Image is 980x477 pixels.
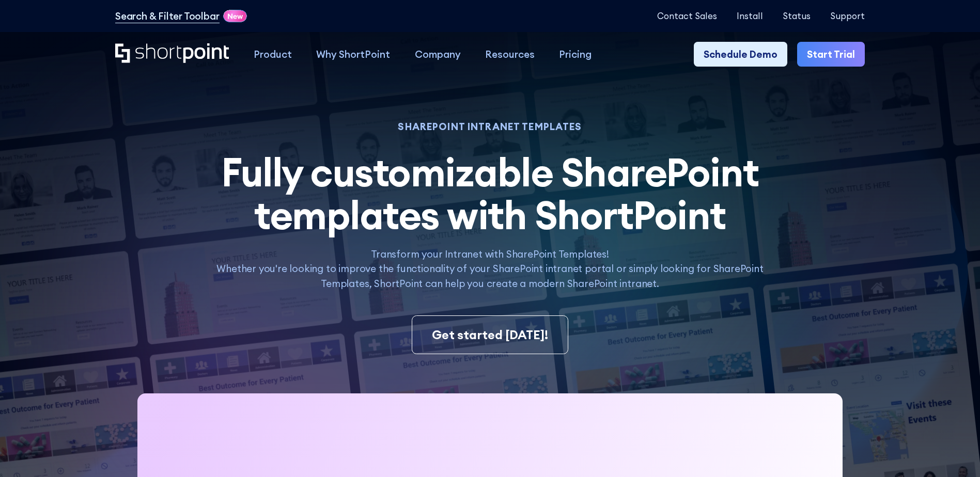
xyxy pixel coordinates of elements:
a: Product [241,42,304,66]
div: Product [254,47,292,61]
a: Status [783,11,811,21]
div: Pricing [559,47,592,61]
a: Company [402,42,473,66]
p: Transform your Intranet with SharePoint Templates! Whether you're looking to improve the function... [204,247,777,291]
a: Resources [473,42,547,66]
a: Schedule Demo [694,42,787,66]
a: Why ShortPoint [304,42,402,66]
div: Company [415,47,461,61]
a: Pricing [547,42,604,66]
div: Get started [DATE]! [432,326,548,344]
a: Contact Sales [657,11,717,21]
h1: SHAREPOINT INTRANET TEMPLATES [204,122,777,131]
iframe: Chat Widget [928,427,980,477]
div: Why ShortPoint [316,47,390,61]
a: Get started [DATE]! [412,315,568,355]
a: Search & Filter Toolbar [115,9,220,23]
div: Resources [485,47,535,61]
span: Fully customizable SharePoint templates with ShortPoint [221,147,758,240]
a: Support [830,11,865,21]
a: Install [737,11,763,21]
a: Start Trial [797,42,865,66]
a: Home [115,43,229,65]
